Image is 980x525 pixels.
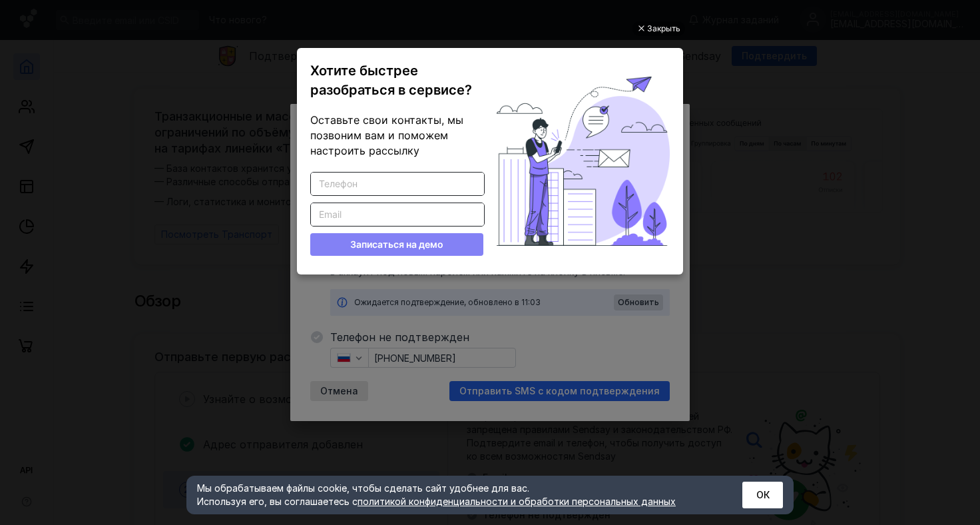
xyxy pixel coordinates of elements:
[197,482,710,508] div: Мы обрабатываем файлы cookie, чтобы сделать сайт удобнее для вас. Используя его, вы соглашаетесь c
[311,173,484,195] input: Телефон
[311,203,484,226] input: Email
[310,113,463,157] span: Оставьте свои контакты, мы позвоним вам и поможем настроить рассылку
[310,233,483,256] button: Записаться на демо
[358,496,676,507] a: политикой конфиденциальности и обработки персональных данных
[310,63,472,98] span: Хотите быстрее разобраться в сервисе?
[647,21,680,36] div: Закрыть
[742,482,783,508] button: ОК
